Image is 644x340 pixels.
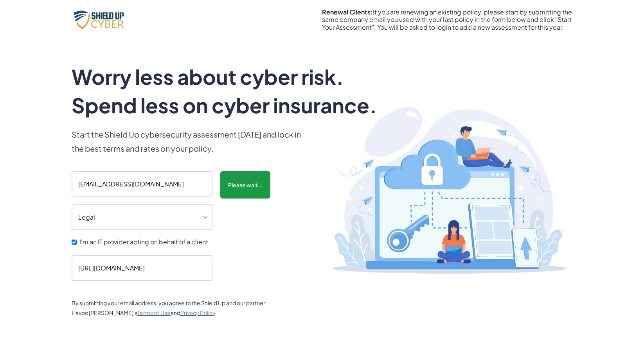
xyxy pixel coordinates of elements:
input: Enter your company email [72,171,212,197]
div: If you are renewing an existing policy, please start by submitting the same company email you use... [322,8,572,31]
a: Terms of Use [137,309,171,316]
strong: Renewal Clients: [322,8,373,16]
form: scanform [72,171,306,289]
a: Privacy Policy [180,309,215,316]
input: Please wait... [220,171,270,199]
span: I'm an IT provider acting on behalf of a client [79,238,208,245]
h1: Worry less about cyber risk. Spend less on cyber insurance. [72,63,397,120]
input: Enter your client's website [72,255,212,281]
p: Start the Shield Up cybersecurity assessment [DATE] and lock in the best terms and rates on your ... [72,127,306,156]
img: Shield Up Cyber Logo [72,9,130,30]
input: I'm an IT provider acting on behalf of a client [72,240,77,245]
div: By submitting your email address, you agree to the Shield Up and our partner Havoc [PERSON_NAME]'... [72,298,275,318]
